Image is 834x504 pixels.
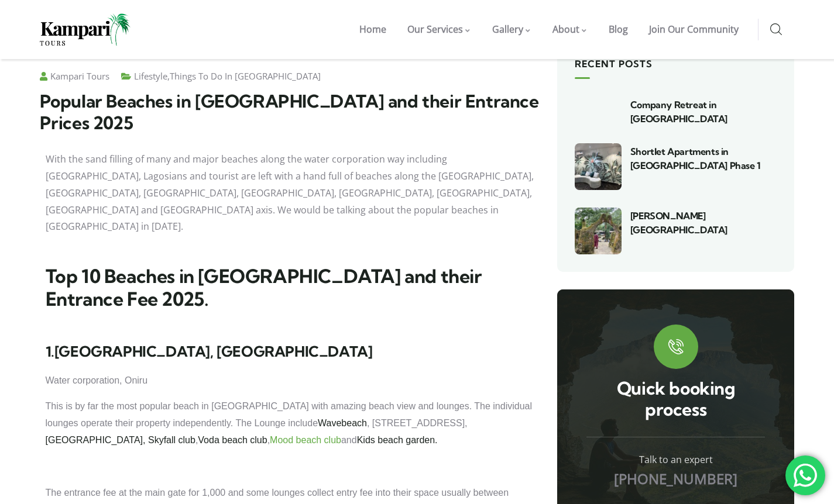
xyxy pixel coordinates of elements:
[575,143,622,190] img: Shortlet Apartments in Lekki Phase 1
[617,377,735,421] a: Quick booking process
[46,435,146,445] a: [GEOGRAPHIC_DATA],
[552,23,579,36] span: About
[134,70,321,82] span: ,
[40,70,109,82] a: Kampari Tours
[630,210,727,236] a: [PERSON_NAME] [GEOGRAPHIC_DATA]
[357,435,438,445] a: Kids beach garden.
[649,23,739,36] span: Join Our Community
[46,343,534,360] h3: 1.
[46,372,534,389] p: Water corporation, Oniru
[785,455,825,495] div: 'Chat
[407,23,463,36] span: Our Services
[630,146,761,171] a: Shortlet Apartments in [GEOGRAPHIC_DATA] Phase 1
[586,451,766,468] div: Talk to an expert
[46,151,534,235] p: With the sand filling of many and major beaches along the water corporation way including [GEOGRA...
[198,435,267,445] a: Voda beach club
[148,435,195,445] a: Skyfall club
[654,325,698,369] a: Quick booking process
[170,70,321,82] a: Things To Do In [GEOGRAPHIC_DATA]
[630,99,727,125] a: Company Retreat in [GEOGRAPHIC_DATA]
[270,435,341,445] a: Mood beach club
[46,398,534,448] p: This is by far the most popular beach in [GEOGRAPHIC_DATA] with amazing beach view and lounges. T...
[575,58,653,70] span: Recent Posts
[318,418,367,428] a: Wavebeach
[40,90,539,134] span: Popular Beaches in [GEOGRAPHIC_DATA] and their Entrance Prices 2025
[609,23,628,36] span: Blog
[134,70,167,82] a: Lifestyle
[492,23,523,36] span: Gallery
[586,471,766,488] p: [PHONE_NUMBER]
[46,265,534,310] h1: Top 10 Beaches in [GEOGRAPHIC_DATA] and their Entrance Fee 2025.
[54,343,373,360] span: [GEOGRAPHIC_DATA], [GEOGRAPHIC_DATA]
[40,13,131,46] img: Home
[359,23,386,36] span: Home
